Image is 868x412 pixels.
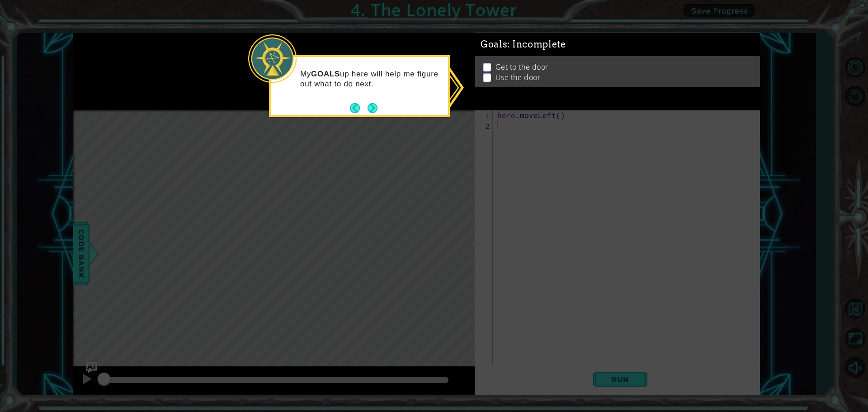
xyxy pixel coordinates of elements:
span: : Incomplete [507,39,566,50]
p: Use the door [495,73,541,83]
button: Back [350,103,368,113]
p: My up here will help me figure out what to do next. [300,69,442,89]
strong: GOALS [311,70,340,78]
p: Get to the door [495,62,548,72]
span: Goals [481,39,566,51]
button: Next [368,103,377,113]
